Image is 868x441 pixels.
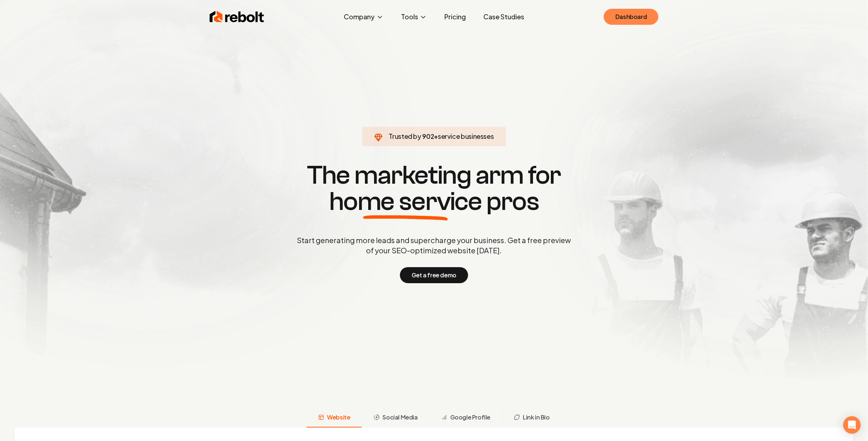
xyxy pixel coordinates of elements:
[382,413,417,422] span: Social Media
[400,267,468,283] button: Get a free demo
[438,132,494,140] span: service businesses
[422,131,434,141] span: 902
[296,235,573,255] p: Start generating more leads and supercharge your business. Get a free preview of your SEO-optimiz...
[478,9,530,24] a: Case Studies
[362,409,429,428] button: Social Media
[327,413,350,422] span: Website
[259,162,609,215] h1: The marketing arm for pros
[523,413,550,422] span: Link in Bio
[429,409,502,428] button: Google Profile
[389,132,421,140] span: Trusted by
[843,416,861,434] div: Open Intercom Messenger
[307,409,362,428] button: Website
[434,132,438,140] span: +
[338,9,389,24] button: Company
[450,413,490,422] span: Google Profile
[210,9,264,24] img: Rebolt Logo
[395,9,433,24] button: Tools
[604,9,658,25] a: Dashboard
[329,188,482,215] span: home service
[502,409,561,428] button: Link in Bio
[439,9,472,24] a: Pricing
